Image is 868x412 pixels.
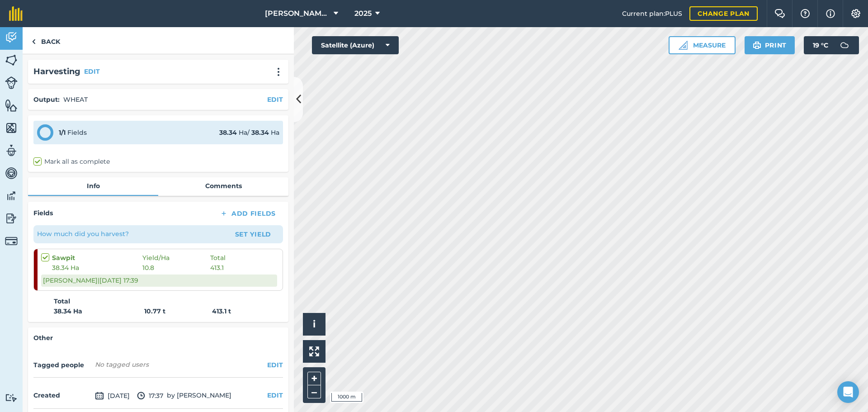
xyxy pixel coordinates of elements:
[813,36,828,54] span: 19 ° C
[227,227,279,242] button: Set Yield
[54,296,70,306] strong: Total
[52,263,142,273] span: 38.34 Ha
[312,36,399,54] button: Satellite (Azure)
[28,177,158,194] a: Info
[52,253,142,263] strong: Sawpit
[303,313,325,336] button: i
[32,36,36,47] img: svg+xml;base64,PHN2ZyB4bWxucz0iaHR0cDovL3d3dy53My5vcmcvMjAwMC9zdmciIHdpZHRoPSI5IiBoZWlnaHQ9IjI0Ii...
[354,8,372,19] span: 2025
[5,31,18,44] img: svg+xml;base64,PD94bWwgdmVyc2lvbj0iMS4wIiBlbmNvZGluZz0idXRmLTgiPz4KPCEtLSBHZW5lcmF0b3I6IEFkb2JlIE...
[59,128,66,137] strong: 1 / 1
[800,9,811,18] img: A question mark icon
[307,372,321,385] button: +
[33,208,53,218] h4: Fields
[142,253,210,263] span: Yield / Ha
[835,36,854,54] img: svg+xml;base64,PD94bWwgdmVyc2lvbj0iMS4wIiBlbmNvZGluZz0idXRmLTgiPz4KPCEtLSBHZW5lcmF0b3I6IEFkb2JlIE...
[5,212,18,225] img: svg+xml;base64,PD94bWwgdmVyc2lvbj0iMS4wIiBlbmNvZGluZz0idXRmLTgiPz4KPCEtLSBHZW5lcmF0b3I6IEFkb2JlIE...
[33,390,91,400] h4: Created
[689,6,758,21] a: Change plan
[267,95,283,104] button: EDIT
[265,8,330,19] span: [PERSON_NAME]/ Strawchip I1380189
[5,99,18,112] img: svg+xml;base64,PHN2ZyB4bWxucz0iaHR0cDovL3d3dy53My5vcmcvMjAwMC9zdmciIHdpZHRoPSI1NiIgaGVpZ2h0PSI2MC...
[804,36,859,54] button: 19 °C
[142,263,210,273] span: 10.8
[37,229,129,239] p: How much did you harvest?
[745,36,795,54] button: Print
[267,390,283,400] button: EDIT
[33,157,110,166] label: Mark all as complete
[33,95,60,104] h4: Output :
[54,306,144,316] strong: 38.34 Ha
[95,390,104,401] img: svg+xml;base64,PD94bWwgdmVyc2lvbj0iMS4wIiBlbmNvZGluZz0idXRmLTgiPz4KPCEtLSBHZW5lcmF0b3I6IEFkb2JlIE...
[219,128,237,137] strong: 38.34
[95,360,149,369] span: No tagged users
[267,360,283,370] button: EDIT
[137,390,163,401] span: 17:37
[753,40,761,51] img: svg+xml;base64,PHN2ZyB4bWxucz0iaHR0cDovL3d3dy53My5vcmcvMjAwMC9zdmciIHdpZHRoPSIxOSIgaGVpZ2h0PSIyNC...
[5,393,18,402] img: svg+xml;base64,PD94bWwgdmVyc2lvbj0iMS4wIiBlbmNvZGluZz0idXRmLTgiPz4KPCEtLSBHZW5lcmF0b3I6IEFkb2JlIE...
[33,383,283,409] div: by [PERSON_NAME]
[33,65,80,78] h2: Harvesting
[144,306,212,316] strong: 10.77 t
[212,207,283,220] button: Add Fields
[84,66,100,76] button: EDIT
[95,390,130,401] span: [DATE]
[313,318,316,330] span: i
[679,41,688,50] img: Ruler icon
[212,307,231,315] strong: 413.1 t
[5,144,18,157] img: svg+xml;base64,PD94bWwgdmVyc2lvbj0iMS4wIiBlbmNvZGluZz0idXRmLTgiPz4KPCEtLSBHZW5lcmF0b3I6IEFkb2JlIE...
[137,390,145,401] img: svg+xml;base64,PD94bWwgdmVyc2lvbj0iMS4wIiBlbmNvZGluZz0idXRmLTgiPz4KPCEtLSBHZW5lcmF0b3I6IEFkb2JlIE...
[63,95,88,104] p: WHEAT
[622,9,682,19] span: Current plan : PLUS
[5,189,18,203] img: svg+xml;base64,PD94bWwgdmVyc2lvbj0iMS4wIiBlbmNvZGluZz0idXRmLTgiPz4KPCEtLSBHZW5lcmF0b3I6IEFkb2JlIE...
[5,121,18,135] img: svg+xml;base64,PHN2ZyB4bWxucz0iaHR0cDovL3d3dy53My5vcmcvMjAwMC9zdmciIHdpZHRoPSI1NiIgaGVpZ2h0PSI2MC...
[5,235,18,247] img: svg+xml;base64,PD94bWwgdmVyc2lvbj0iMS4wIiBlbmNvZGluZz0idXRmLTgiPz4KPCEtLSBHZW5lcmF0b3I6IEFkb2JlIE...
[309,346,319,356] img: Four arrows, one pointing top left, one top right, one bottom right and the last bottom left
[158,177,288,194] a: Comments
[33,360,91,370] h4: Tagged people
[5,166,18,180] img: svg+xml;base64,PD94bWwgdmVyc2lvbj0iMS4wIiBlbmNvZGluZz0idXRmLTgiPz4KPCEtLSBHZW5lcmF0b3I6IEFkb2JlIE...
[251,128,269,137] strong: 38.34
[59,128,87,137] div: Fields
[837,381,859,403] div: Open Intercom Messenger
[219,128,279,137] div: Ha / Ha
[210,253,226,263] span: Total
[826,8,835,19] img: svg+xml;base64,PHN2ZyB4bWxucz0iaHR0cDovL3d3dy53My5vcmcvMjAwMC9zdmciIHdpZHRoPSIxNyIgaGVpZ2h0PSIxNy...
[5,76,18,89] img: svg+xml;base64,PD94bWwgdmVyc2lvbj0iMS4wIiBlbmNvZGluZz0idXRmLTgiPz4KPCEtLSBHZW5lcmF0b3I6IEFkb2JlIE...
[307,385,321,398] button: –
[774,9,785,18] img: Two speech bubbles overlapping with the left bubble in the forefront
[33,333,283,343] h4: Other
[23,27,69,54] a: Back
[669,36,736,54] button: Measure
[210,263,224,273] span: 413.1
[5,53,18,67] img: svg+xml;base64,PHN2ZyB4bWxucz0iaHR0cDovL3d3dy53My5vcmcvMjAwMC9zdmciIHdpZHRoPSI1NiIgaGVpZ2h0PSI2MC...
[273,67,284,76] img: svg+xml;base64,PHN2ZyB4bWxucz0iaHR0cDovL3d3dy53My5vcmcvMjAwMC9zdmciIHdpZHRoPSIyMCIgaGVpZ2h0PSIyNC...
[41,275,277,286] div: [PERSON_NAME] | [DATE] 17:39
[9,6,23,21] img: fieldmargin Logo
[850,9,861,18] img: A cog icon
